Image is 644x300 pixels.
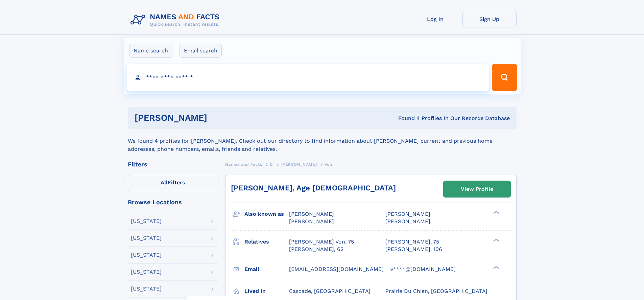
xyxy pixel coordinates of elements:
h1: [PERSON_NAME] [135,114,303,122]
h3: Lived in [244,285,289,297]
span: [EMAIL_ADDRESS][DOMAIN_NAME] [289,266,384,272]
div: View Profile [461,181,493,197]
span: Prairie Du Chien, [GEOGRAPHIC_DATA] [385,288,487,294]
div: Browse Locations [128,199,218,205]
div: ❯ [492,238,500,242]
a: [PERSON_NAME], 75 [385,238,439,246]
h3: Relatives [244,236,289,248]
span: [PERSON_NAME] [289,211,334,217]
a: D [270,160,273,168]
label: Filters [128,175,218,191]
label: Email search [180,44,222,58]
div: [US_STATE] [131,286,162,292]
a: [PERSON_NAME], 62 [289,246,343,253]
div: [US_STATE] [131,235,162,241]
a: Names and Facts [225,160,262,168]
a: [PERSON_NAME], Age [DEMOGRAPHIC_DATA] [231,184,396,192]
h3: Email [244,263,289,275]
div: We found 4 profiles for [PERSON_NAME]. Check out our directory to find information about [PERSON_... [128,129,517,153]
a: [PERSON_NAME] Von, 75 [289,238,354,246]
a: View Profile [444,181,510,197]
span: [PERSON_NAME] [385,211,430,217]
div: ❯ [492,265,500,270]
div: [US_STATE] [131,269,162,275]
button: Search Button [492,64,517,91]
div: Filters [128,161,218,167]
span: Von [325,162,332,167]
a: Log In [408,11,462,27]
span: [PERSON_NAME] [281,162,317,167]
span: All [161,179,168,186]
a: [PERSON_NAME] [281,160,317,168]
div: [US_STATE] [131,252,162,258]
span: [PERSON_NAME] [385,218,430,225]
span: Cascade, [GEOGRAPHIC_DATA] [289,288,371,294]
label: Name search [129,44,172,58]
h3: Also known as [244,208,289,220]
span: D [270,162,273,167]
div: Found 4 Profiles In Our Records Database [303,115,510,122]
div: ❯ [492,210,500,215]
img: Logo Names and Facts [128,11,225,29]
input: search input [127,64,489,91]
div: [US_STATE] [131,218,162,224]
span: [PERSON_NAME] [289,218,334,225]
a: [PERSON_NAME], 106 [385,246,442,253]
a: Sign Up [462,11,517,27]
